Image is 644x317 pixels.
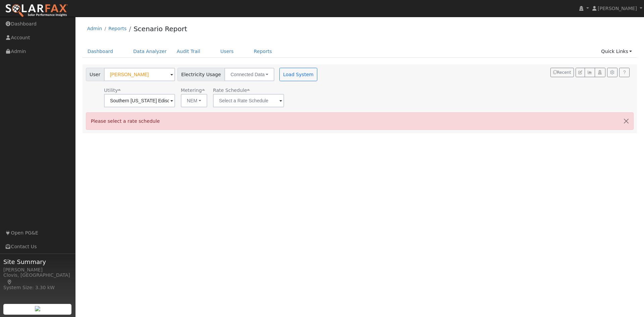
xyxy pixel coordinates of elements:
[3,284,72,291] div: System Size: 3.30 kW
[224,68,274,81] button: Connected Data
[213,94,284,107] input: Select a Rate Schedule
[576,68,585,77] button: Edit User
[550,68,574,77] button: Recent
[181,94,207,107] button: NEM
[7,279,13,285] a: Map
[3,272,72,286] div: Clovis, [GEOGRAPHIC_DATA]
[87,26,102,31] a: Admin
[249,45,277,58] a: Reports
[83,45,118,58] a: Dashboard
[133,25,187,33] a: Scenario Report
[172,45,205,58] a: Audit Trail
[177,68,225,81] span: Electricity Usage
[3,266,72,273] div: [PERSON_NAME]
[607,68,618,77] button: Settings
[86,68,104,81] span: User
[91,118,160,124] span: Please select a rate schedule
[279,68,318,81] button: Load System
[598,6,637,11] span: [PERSON_NAME]
[5,4,68,18] img: SolarFax
[104,94,175,107] input: Select a Utility
[104,68,175,81] input: Select a User
[108,26,126,31] a: Reports
[128,45,172,58] a: Data Analyzer
[104,87,175,94] div: Utility
[215,45,239,58] a: Users
[213,88,250,93] span: Alias: TOU-D-PRIME
[619,68,630,77] a: Help Link
[3,257,72,266] span: Site Summary
[585,68,595,77] button: Multi-Series Graph
[181,87,207,94] div: Metering
[595,68,605,77] button: Login As
[619,113,633,129] button: Close
[35,306,40,311] img: retrieve
[596,45,637,58] a: Quick Links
